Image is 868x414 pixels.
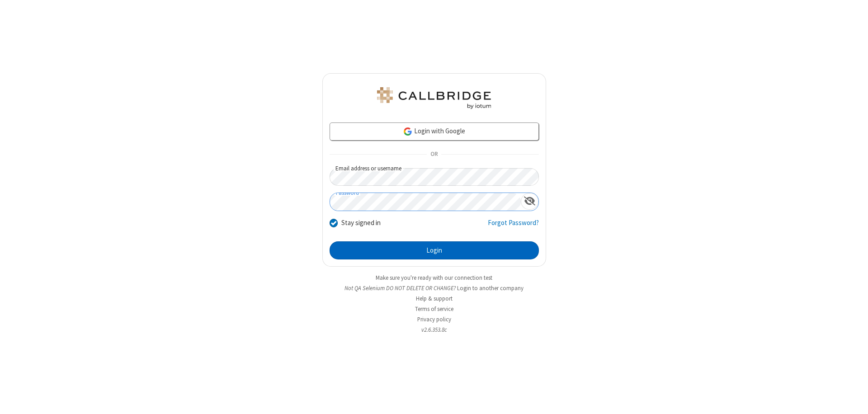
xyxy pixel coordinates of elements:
[415,305,453,313] a: Terms of service
[330,193,521,211] input: Password
[322,284,546,292] li: Not QA Selenium DO NOT DELETE OR CHANGE?
[457,284,524,292] button: Login to another company
[330,168,539,186] input: Email address or username
[376,274,492,282] a: Make sure you're ready with our connection test
[322,325,546,334] li: v2.6.353.8c
[416,295,453,302] a: Help & support
[427,148,441,161] span: OR
[330,241,539,259] button: Login
[375,87,493,109] img: QA Selenium DO NOT DELETE OR CHANGE
[488,218,539,235] a: Forgot Password?
[403,127,413,136] img: google-icon.png
[330,122,539,141] a: Login with Google
[417,315,451,323] a: Privacy policy
[845,390,861,408] iframe: Chat
[521,193,538,210] div: Show password
[341,218,381,228] label: Stay signed in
